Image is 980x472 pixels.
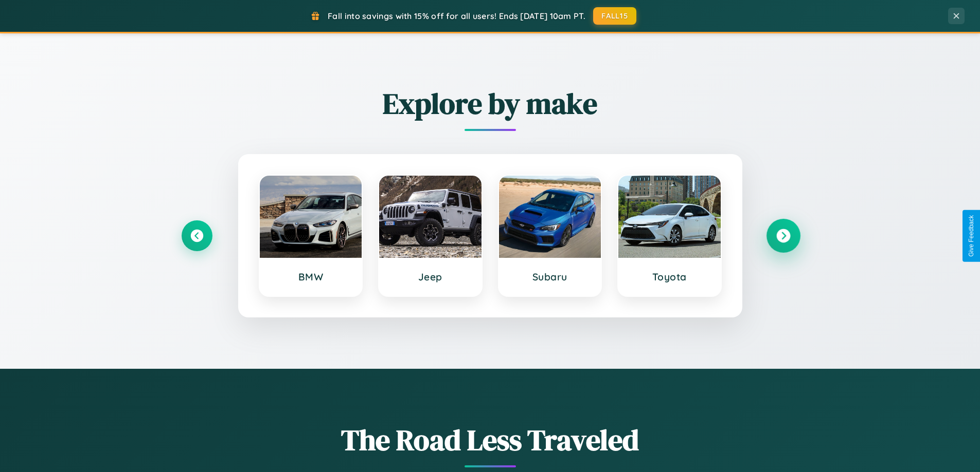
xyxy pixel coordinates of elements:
[270,271,352,283] h3: BMW
[389,271,471,283] h3: Jeep
[593,7,636,25] button: FALL15
[968,215,975,257] div: Give Feedback
[182,420,799,460] h1: The Road Less Traveled
[328,11,585,21] span: Fall into savings with 15% off for all users! Ends [DATE] 10am PT.
[182,84,799,123] h2: Explore by make
[629,271,710,283] h3: Toyota
[509,271,591,283] h3: Subaru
